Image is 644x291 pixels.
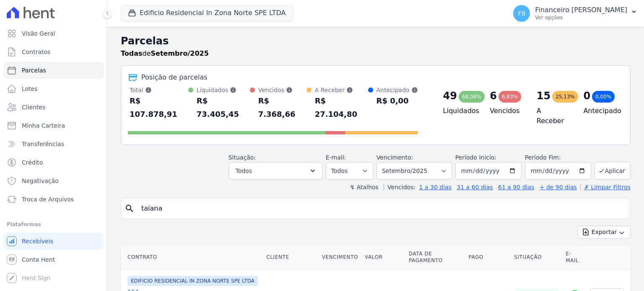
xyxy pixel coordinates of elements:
[315,86,368,94] div: A Receber
[350,184,378,191] label: ↯ Atalhos
[22,66,46,75] span: Parcelas
[22,140,64,148] span: Transferências
[3,154,104,171] a: Crédito
[361,245,405,269] th: Valor
[3,191,104,208] a: Troca de Arquivos
[443,89,457,103] div: 49
[22,121,65,130] span: Minha Carteira
[459,91,485,103] div: 68,04%
[22,29,55,38] span: Visão Geral
[384,184,415,191] label: Vencidos:
[455,154,496,161] label: Período Inicío:
[141,72,208,82] div: Posição de parcelas
[22,237,53,245] span: Recebíveis
[552,91,578,103] div: 25,13%
[457,184,493,191] a: 31 a 60 dias
[578,226,631,239] button: Exportar
[465,245,511,269] th: Pago
[3,117,104,134] a: Minha Carteira
[121,5,293,21] button: Edificio Residencial In Zona Norte SPE LTDA
[127,276,258,286] span: EDIFICIO RESIDENCIAL IN ZONA NORTE SPE LTDA
[490,106,523,116] h4: Vencidos
[258,94,306,121] div: R$ 7.368,66
[537,106,570,126] h4: A Receber
[3,251,104,268] a: Conta Hent
[498,184,534,191] a: 61 a 90 dias
[592,91,615,103] div: 0,00%
[540,184,577,191] a: + de 90 dias
[405,245,465,269] th: Data de Pagamento
[377,94,418,108] div: R$ 0,00
[22,195,74,203] span: Troca de Arquivos
[595,162,631,180] button: Aplicar
[22,158,43,167] span: Crédito
[258,86,306,94] div: Vencidos
[22,48,50,56] span: Contratos
[130,86,188,94] div: Total
[197,86,250,94] div: Liquidados
[22,85,38,93] span: Lotes
[537,89,551,103] div: 15
[3,233,104,250] a: Recebíveis
[121,49,209,59] p: de
[121,245,263,269] th: Contrato
[3,80,104,97] a: Lotes
[535,14,627,21] p: Ver opções
[136,200,627,217] input: Buscar por nome do lote ou do cliente
[22,103,45,111] span: Clientes
[3,99,104,116] a: Clientes
[315,94,368,121] div: R$ 27.104,80
[499,91,521,103] div: 6,83%
[319,245,361,269] th: Vencimento
[377,154,413,161] label: Vencimento:
[506,2,644,25] button: FB Financeiro [PERSON_NAME] Ver opções
[511,245,562,269] th: Situação
[7,219,100,229] div: Plataformas
[263,245,318,269] th: Cliente
[22,255,55,264] span: Conta Hent
[535,6,627,14] p: Financeiro [PERSON_NAME]
[121,49,143,57] strong: Todas
[125,203,135,214] i: search
[525,153,591,162] label: Período Fim:
[443,106,477,116] h4: Liquidados
[22,177,59,185] span: Negativação
[326,154,346,161] label: E-mail:
[130,94,188,121] div: R$ 107.878,91
[490,89,497,103] div: 6
[197,94,250,121] div: R$ 73.405,45
[121,33,631,49] h2: Parcelas
[3,44,104,60] a: Contratos
[151,49,209,57] strong: Setembro/2025
[518,10,525,16] span: FB
[580,184,631,191] a: ✗ Limpar Filtros
[377,86,418,94] div: Antecipado
[3,25,104,42] a: Visão Geral
[562,245,587,269] th: E-mail
[3,62,104,79] a: Parcelas
[236,166,252,176] span: Todos
[583,106,617,116] h4: Antecipado
[229,162,322,180] button: Todos
[3,173,104,189] a: Negativação
[419,184,452,191] a: 1 a 30 dias
[3,136,104,152] a: Transferências
[229,154,256,161] label: Situação:
[583,89,590,103] div: 0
